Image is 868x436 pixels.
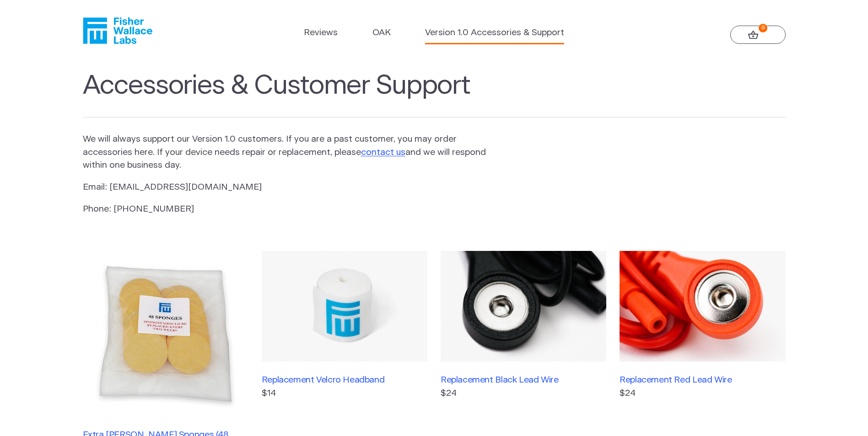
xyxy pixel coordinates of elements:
p: $24 [441,387,606,400]
img: Replacement Velcro Headband [262,251,427,362]
img: Extra Fisher Wallace Sponges (48 pack) [83,251,248,416]
a: Version 1.0 Accessories & Support [425,27,564,40]
p: $24 [620,387,785,400]
a: 0 [730,26,786,44]
a: Reviews [304,27,338,40]
a: OAK [372,27,391,40]
h1: Accessories & Customer Support [83,70,786,118]
h3: Replacement Velcro Headband [262,375,427,385]
strong: 0 [759,24,767,32]
h3: Replacement Red Lead Wire [620,375,785,385]
p: Phone: [PHONE_NUMBER] [83,203,487,216]
img: Replacement Black Lead Wire [441,251,606,362]
p: Email: [EMAIL_ADDRESS][DOMAIN_NAME] [83,181,487,194]
a: Fisher Wallace [83,17,152,44]
img: Replacement Red Lead Wire [620,251,785,362]
h3: Replacement Black Lead Wire [441,375,606,385]
p: $14 [262,387,427,400]
p: We will always support our Version 1.0 customers. If you are a past customer, you may order acces... [83,133,487,172]
a: contact us [361,148,405,157]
